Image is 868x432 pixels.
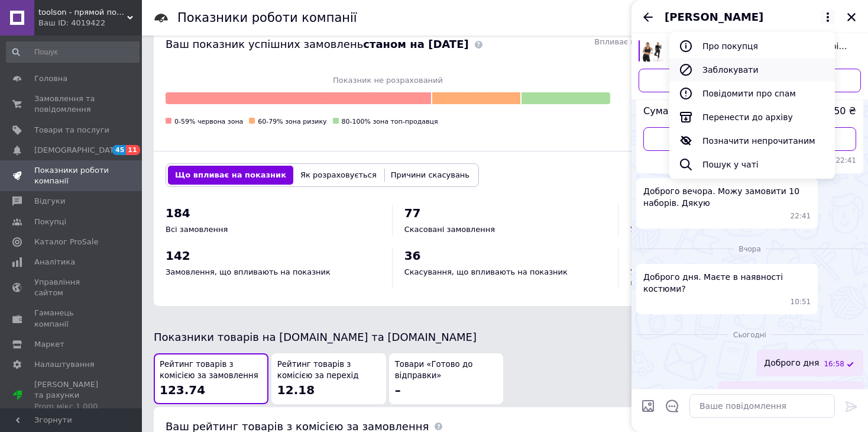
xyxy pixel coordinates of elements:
button: Відкрити шаблони відповідей [665,398,680,414]
span: 60-79% зона ризику [258,118,326,125]
span: 106 [630,249,655,263]
span: Доброго дня. Маєте в наявності костюми? [643,271,811,295]
span: [PERSON_NAME] [665,9,763,25]
span: 184 [166,206,190,220]
span: Сьогодні [728,330,771,340]
div: Prom мікс 1 000 [34,401,109,412]
button: Рейтинг товарів з комісією за перехід12.18 [271,353,386,404]
span: Гаманець компанії [34,308,109,329]
div: Ваш ID: 4019422 [38,18,142,28]
span: 45 [112,145,126,155]
button: Назад [641,10,655,24]
span: Сума замовлення: [643,105,734,118]
button: Позначити непрочитаним [669,129,835,153]
button: Перенести до архіву [669,105,835,129]
span: Показники товарів на [DOMAIN_NAME] та [DOMAIN_NAME] [154,331,477,343]
span: Успішні замовлення [630,225,711,234]
span: Успішні замовлення, що впливають на показник [630,267,787,287]
button: Рейтинг товарів з комісією за замовлення123.74 [154,353,268,404]
span: 0-59% червона зона [174,118,243,125]
span: Рейтинг товарів з комісією за перехід [277,359,380,381]
span: Доброго вечора. Можу замовити 10 наборів. Дякую [643,185,811,209]
span: Ваш показник успішних замовлень [166,38,469,50]
span: Показники роботи компанії [34,165,109,186]
span: Всі замовлення [166,225,228,234]
button: Що впливає на показник [168,166,293,185]
span: 123.74 [160,383,205,397]
span: toolson - прямой поставщик инструментов [38,7,127,18]
input: Пошук [6,41,140,63]
span: Покупці [34,217,66,227]
span: Замовлення та повідомлення [34,94,109,115]
a: Перейти на сторінку замовлення [643,127,856,151]
span: Показник не розрахований [166,75,610,86]
span: Впливає на ваш рівень на [DOMAIN_NAME] та [DOMAIN_NAME] [594,37,844,46]
span: 11 [126,145,140,155]
span: [DEMOGRAPHIC_DATA] [34,145,122,156]
span: 107 [630,206,655,220]
img: 6294480382_w640_h640_kompresijnij-komplekt-zhinochij.jpg [642,40,663,62]
span: 22:41 10.08.2025 [643,156,856,166]
div: 12.08.2025 [636,328,863,340]
span: 80-100% зона топ-продавця [342,118,438,125]
span: Рейтинг товарів з комісією за замовлення [160,359,263,381]
span: 10:51 11.08.2025 [791,297,811,307]
span: Відгуки [34,196,65,207]
button: Закрити [844,10,859,24]
span: Маркет [34,339,64,350]
span: 16:58 12.08.2025 [824,359,844,369]
button: Причини скасувань [384,166,477,185]
span: Скасування, що впливають на показник [404,267,568,276]
span: Головна [34,73,67,84]
button: [PERSON_NAME] [665,9,835,25]
span: 2950 ₴ [822,105,856,118]
button: Як розраховується [293,166,384,185]
button: Товари «Готово до відправки»– [389,353,504,404]
span: 36 [404,249,421,263]
span: [PERSON_NAME] та рахунки [34,379,109,412]
span: Вчора [734,244,766,254]
b: станом на [DATE] [363,38,468,50]
span: Налаштування [34,359,95,370]
a: Переглянути товар [639,40,861,64]
span: Аналітика [34,257,75,267]
a: Оформити [639,69,861,92]
span: 22:41 10.08.2025 [791,211,811,221]
span: Доброго дня [764,357,819,369]
span: Управління сайтом [34,277,109,298]
button: Пошук у чаті [669,153,835,176]
span: Скасовані замовлення [404,225,495,234]
span: Товари «Готово до відправки» [395,359,498,381]
h1: Показники роботи компанії [177,11,357,25]
div: 11.08.2025 [636,243,863,254]
span: 142 [166,249,190,263]
span: Товари та послуги [34,125,109,136]
span: – [395,383,401,397]
button: Заблокувати [669,58,835,82]
span: Каталог ProSale [34,237,98,247]
span: 77 [404,206,421,220]
button: Про покупця [669,34,835,58]
span: Замовлення, що впливають на показник [166,267,331,276]
span: 12.18 [277,383,315,397]
button: Повідомити про спам [669,82,835,105]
